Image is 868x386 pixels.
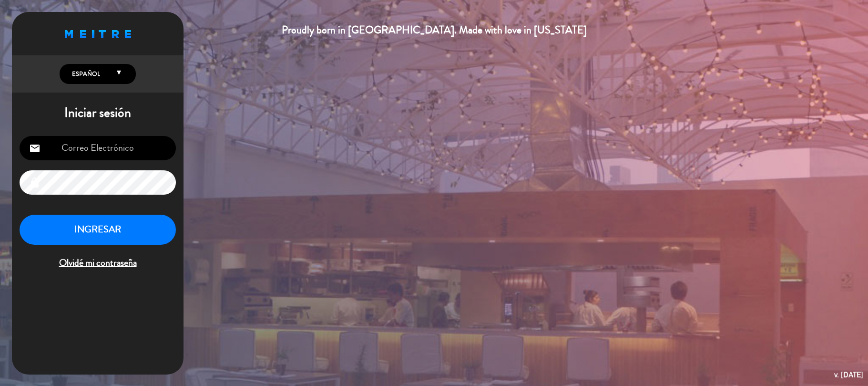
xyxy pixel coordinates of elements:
[20,255,176,271] span: Olvidé mi contraseña
[29,177,41,188] i: lock
[29,143,41,154] i: email
[12,105,184,121] h1: Iniciar sesión
[70,69,100,79] span: Español
[834,368,863,381] div: v. [DATE]
[20,136,176,160] input: Correo Electrónico
[20,215,176,245] button: INGRESAR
